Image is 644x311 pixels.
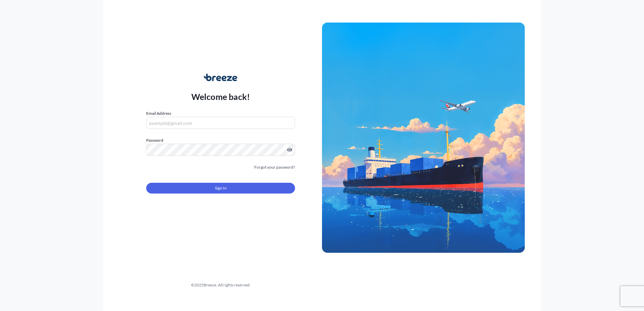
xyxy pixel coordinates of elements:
[191,91,250,102] p: Welcome back!
[287,147,292,152] button: Show password
[146,183,295,194] button: Sign In
[322,23,525,253] img: Ship illustration
[146,110,171,117] label: Email Address
[254,164,295,171] a: Forgot your password?
[146,117,295,129] input: example@gmail.com
[119,282,322,288] div: © 2025 Breeze. All rights reserved.
[146,137,295,144] label: Password
[215,185,227,192] span: Sign In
